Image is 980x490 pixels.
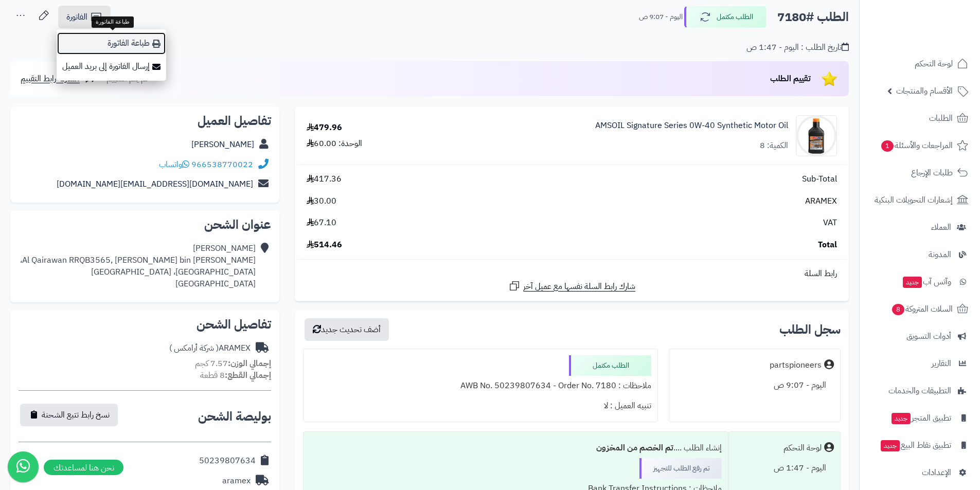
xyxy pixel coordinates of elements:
div: اليوم - 9:07 ص [675,375,834,395]
a: التقارير [866,351,974,376]
a: AMSOIL Signature Series 0W-40 Synthetic Motor Oil [595,120,788,132]
span: طلبات الإرجاع [911,166,953,180]
span: مشاركة رابط التقييم [21,72,80,85]
div: تنبيه العميل : لا [310,396,651,416]
div: 50239807634 [199,455,256,467]
span: 514.46 [307,239,342,251]
button: أضف تحديث جديد [305,318,389,341]
small: اليوم - 9:07 ص [639,12,683,22]
span: 1 [881,140,894,152]
div: ARAMEX [169,342,251,354]
span: وآتس آب [902,275,951,289]
span: شارك رابط السلة نفسها مع عميل آخر [523,281,635,293]
span: أدوات التسويق [906,329,951,343]
span: العملاء [931,220,951,234]
div: 479.96 [307,122,342,134]
div: طباعة الفاتورة [92,16,134,28]
span: 8 [892,304,904,315]
span: الأقسام والمنتجات [896,84,953,98]
span: Sub-Total [802,173,837,185]
span: الفاتورة [66,11,87,23]
a: إشعارات التحويلات البنكية [866,188,974,212]
button: نسخ رابط تتبع الشحنة [20,404,118,426]
h2: تفاصيل العميل [19,115,271,127]
h2: الطلب #7180 [777,7,849,28]
div: الوحدة: 60.00 [307,138,362,150]
span: المراجعات والأسئلة [880,138,953,153]
span: جديد [903,277,922,288]
span: Total [818,239,837,251]
span: الإعدادات [922,465,951,480]
a: تطبيق المتجرجديد [866,406,974,430]
div: [PERSON_NAME] Al Qairawan RRQB3565, [PERSON_NAME] bin [PERSON_NAME]، [GEOGRAPHIC_DATA]، [GEOGRAPH... [20,243,256,289]
a: الإعدادات [866,460,974,485]
span: تطبيق المتجر [890,411,951,425]
a: [DOMAIN_NAME][EMAIL_ADDRESS][DOMAIN_NAME] [57,178,253,190]
span: VAT [823,217,837,229]
a: السلات المتروكة8 [866,297,974,321]
span: التطبيقات والخدمات [888,384,951,398]
small: 7.57 كجم [195,357,271,370]
span: لوحة التحكم [915,57,953,71]
a: 966538770022 [191,158,253,171]
span: 30.00 [307,195,336,207]
a: إرسال الفاتورة إلى بريد العميل [57,55,166,78]
span: الطلبات [929,111,953,125]
span: التقارير [932,356,951,371]
span: جديد [881,440,900,451]
a: مشاركة رابط التقييم [21,72,97,85]
a: الطلبات [866,106,974,131]
h2: عنوان الشحن [19,219,271,231]
div: aramex [222,475,251,487]
a: طباعة الفاتورة [57,32,166,55]
a: العملاء [866,215,974,240]
span: ARAMEX [805,195,837,207]
a: المراجعات والأسئلة1 [866,133,974,158]
a: تطبيق نقاط البيعجديد [866,433,974,458]
div: الطلب مكتمل [569,355,651,376]
div: رابط السلة [299,268,845,280]
a: أدوات التسويق [866,324,974,349]
b: تم الخصم من المخزون [596,442,673,454]
h2: تفاصيل الشحن [19,318,271,331]
small: 8 قطعة [200,369,271,382]
div: تاريخ الطلب : اليوم - 1:47 ص [746,42,849,53]
div: الكمية: 8 [760,140,788,152]
div: تم رفع الطلب للتجهيز [639,458,722,479]
span: 417.36 [307,173,342,185]
a: المدونة [866,242,974,267]
h2: بوليصة الشحن [198,410,271,423]
img: AMSOIL%2040SS-90x90.jpg [796,115,836,156]
span: تطبيق نقاط البيع [880,438,951,452]
a: طلبات الإرجاع [866,160,974,185]
span: تقييم الطلب [770,72,811,85]
a: شارك رابط السلة نفسها مع عميل آخر [508,280,635,293]
h3: سجل الطلب [779,323,841,336]
div: لوحة التحكم [783,442,822,454]
strong: إجمالي القطع: [225,369,271,382]
span: ( شركة أرامكس ) [169,342,219,354]
strong: إجمالي الوزن: [228,357,271,370]
a: وآتس آبجديد [866,269,974,294]
span: المدونة [929,247,951,262]
span: 67.10 [307,217,336,229]
span: السلات المتروكة [891,302,953,316]
div: اليوم - 1:47 ص [735,458,834,478]
div: إنشاء الطلب .... [310,438,722,458]
a: التطبيقات والخدمات [866,378,974,403]
a: الفاتورة [58,6,111,28]
div: partspioneers [770,359,822,371]
button: الطلب مكتمل [684,6,767,28]
a: لوحة التحكم [866,51,974,76]
span: نسخ رابط تتبع الشحنة [42,409,110,421]
a: واتساب [159,158,189,171]
a: [PERSON_NAME] [191,138,254,151]
span: إشعارات التحويلات البنكية [875,193,953,207]
span: جديد [892,413,911,424]
div: ملاحظات : AWB No. 50239807634 - Order No. 7180 [310,376,651,396]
